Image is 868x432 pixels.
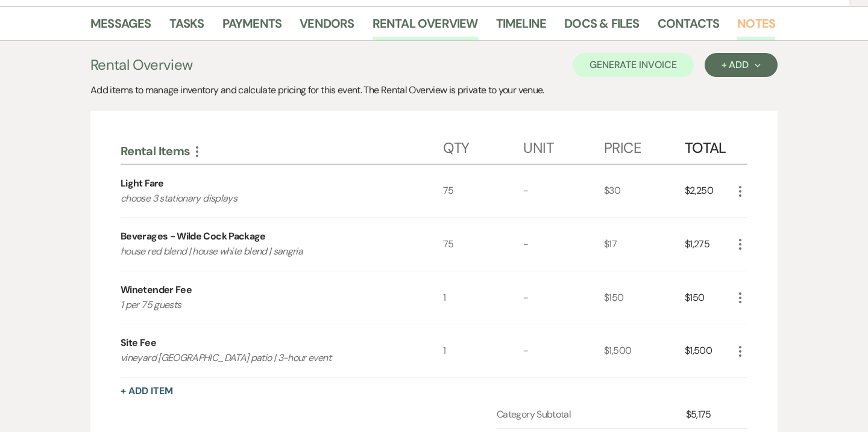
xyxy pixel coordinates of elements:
a: Notes [737,14,775,40]
div: Add items to manage inventory and calculate pricing for this event. The Rental Overview is privat... [90,83,778,97]
div: $150 [685,271,733,324]
div: 1 [443,271,524,324]
div: Light Fare [121,176,164,191]
div: 1 [443,324,524,377]
div: 75 [443,165,524,218]
div: - [523,218,604,271]
div: $150 [604,271,685,324]
div: - [523,324,604,377]
a: Messages [90,14,151,40]
div: - [523,165,604,218]
div: $1,500 [685,324,733,377]
p: choose 3 stationary displays [121,191,410,206]
a: Rental Overview [373,14,478,40]
a: Timeline [496,14,547,40]
div: - [523,271,604,324]
div: Beverages - Wilde Cock Package [121,229,266,244]
a: Docs & Files [564,14,639,40]
div: Category Subtotal [497,407,686,422]
div: $1,275 [685,218,733,271]
p: 1 per 75 guests [121,297,410,313]
button: Generate Invoice [573,53,694,77]
div: $17 [604,218,685,271]
a: Payments [222,14,282,40]
div: Winetender Fee [121,283,192,297]
h3: Rental Overview [90,54,192,76]
div: Price [604,128,685,164]
div: Qty [443,128,524,164]
button: + Add [705,53,778,77]
div: Site Fee [121,336,156,350]
div: $30 [604,165,685,218]
a: Vendors [300,14,354,40]
div: $2,250 [685,165,733,218]
div: + Add [722,60,761,70]
div: Rental Items [121,143,443,159]
p: vineyard [GEOGRAPHIC_DATA] patio | 3-hour event [121,350,410,366]
div: 75 [443,218,524,271]
div: Total [685,128,733,164]
div: Unit [523,128,604,164]
div: $5,175 [686,407,733,422]
button: + Add Item [121,386,173,396]
p: house red blend | house white blend | sangria [121,244,410,259]
div: $1,500 [604,324,685,377]
a: Tasks [169,14,204,40]
a: Contacts [658,14,720,40]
